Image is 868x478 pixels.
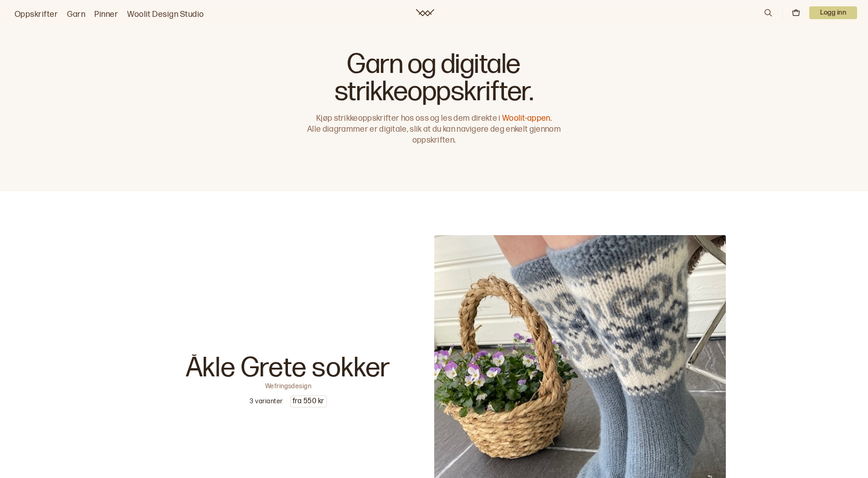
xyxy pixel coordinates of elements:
p: Wefringsdesign [265,382,312,388]
a: Woolit [416,9,434,16]
p: fra 550 kr [291,396,326,407]
a: Oppskrifter [15,8,58,21]
h1: Garn og digitale strikkeoppskrifter. [303,51,565,106]
p: Kjøp strikkeoppskrifter hos oss og les dem direkte i Alle diagrammer er digitale, slik at du kan ... [303,113,565,146]
a: Woolit Design Studio [127,8,204,21]
button: User dropdown [809,6,857,19]
p: 3 varianter [250,397,282,406]
a: Woolit-appen. [502,113,552,123]
a: Garn [67,8,85,21]
p: Logg inn [809,6,857,19]
p: Åkle Grete sokker [186,355,391,382]
a: Pinner [94,8,118,21]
